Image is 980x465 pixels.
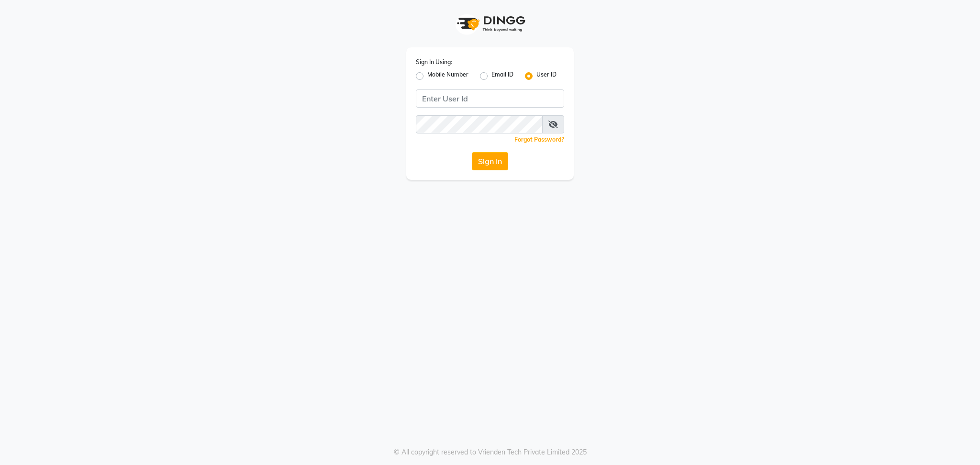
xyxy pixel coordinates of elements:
[416,58,452,66] label: Sign In Using:
[536,70,557,82] label: User ID
[416,89,564,108] input: Username
[427,70,468,82] label: Mobile Number
[491,70,513,82] label: Email ID
[514,136,564,143] a: Forgot Password?
[416,115,543,133] input: Username
[472,152,508,170] button: Sign In
[452,10,528,38] img: logo1.svg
